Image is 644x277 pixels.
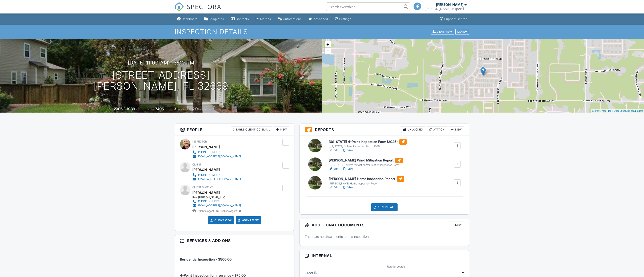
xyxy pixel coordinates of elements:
div: 3 [174,107,176,111]
div: More [455,29,469,35]
a: Edit [329,167,338,171]
h1: Inspection Details [175,28,469,35]
div: [PHONE_NUMBER] [197,200,220,203]
a: View [342,185,353,190]
div: Attach [427,126,447,133]
h3: Internal [300,250,469,261]
a: [PHONE_NUMBER] [192,199,241,203]
a: Client View [209,218,232,222]
div: [PHONE_NUMBER] [197,173,220,177]
div: New [274,126,289,133]
a: View [342,148,353,152]
a: [EMAIL_ADDRESS][DOMAIN_NAME] [192,154,241,159]
div: [US_STATE] Uniform Mitigation Verification Inspection Form [329,163,403,167]
div: Garber Inspection Services [424,7,467,11]
div: Unlocked [401,126,425,133]
div: Publish All [371,203,398,211]
h6: [US_STATE] 4-Point Inspection Form (2025) [329,139,407,145]
div: [PERSON_NAME] [436,3,463,7]
a: Leaflet [592,110,599,112]
span: sq. ft. [136,108,142,111]
a: Client View [430,30,455,33]
a: [PERSON_NAME] Home Inspection Report [PERSON_NAME] Home Inspection Report [329,176,404,186]
div: 2006 [114,107,123,111]
span: Client's Agent - [198,209,219,212]
div: Dashboard [182,17,198,21]
span: sq.ft. [165,108,170,111]
div: [EMAIL_ADDRESS][DOMAIN_NAME] [197,177,241,181]
p: There are no attachments to this inspection. [305,234,464,239]
a: Zoom out [325,48,331,54]
div: [US_STATE] 4-Point Inspection Form (2025) [329,145,407,148]
strong: 0 [239,209,241,212]
h6: [PERSON_NAME] Wind Mitigation Report [329,158,403,163]
span: Lot Size [146,108,154,111]
div: [PERSON_NAME] [192,144,220,150]
span: SPECTORA [187,2,221,11]
a: [EMAIL_ADDRESS][DOMAIN_NAME] [192,203,241,208]
a: Automations (Basic) [276,15,303,23]
a: [US_STATE] 4-Point Inspection Form (2025) [US_STATE] 4-Point Inspection Form (2025) [329,139,407,148]
label: Order ID [305,270,317,275]
span: Residential Inspection - $500.00 [180,257,232,261]
a: [PERSON_NAME] [192,190,220,196]
h1: [STREET_ADDRESS] [PERSON_NAME], FL 32669 [94,70,228,92]
div: [EMAIL_ADDRESS][DOMAIN_NAME] [197,155,241,158]
div: [EMAIL_ADDRESS][DOMAIN_NAME] [197,204,241,207]
img: The Best Home Inspection Software - Spectora [175,2,184,11]
a: [PHONE_NUMBER] [192,173,241,177]
div: Client View [431,29,454,35]
div: 7405 [155,107,164,111]
div: [PERSON_NAME] Home Inspection Report [329,182,404,185]
h3: Additional Documents [300,219,469,231]
li: Service: Residential Inspection [180,249,289,265]
div: Advanced [313,17,328,21]
span: bedrooms [177,108,188,111]
a: Templates [203,15,226,23]
a: Advanced [307,15,330,23]
div: Settings [339,17,351,21]
div: [PHONE_NUMBER] [197,151,220,154]
a: View [342,167,353,171]
div: New [449,222,464,228]
a: Edit [329,185,338,190]
h3: People [175,124,294,136]
div: | [591,109,644,113]
div: [PERSON_NAME] [192,167,220,173]
a: SPECTORA [175,6,221,15]
a: Agent View [237,218,259,222]
div: Real [PERSON_NAME], LLC [192,196,244,199]
div: Templates [209,17,224,21]
div: Metrics [260,17,271,21]
label: Referral source [387,265,405,269]
h3: [DATE] 11:00 am - 3:00 pm [128,60,194,66]
span: Seller's Agent - [221,209,241,212]
a: © OpenStreetMap contributors [612,110,643,112]
a: Dashboard [176,15,199,23]
input: Search everything... [326,3,410,11]
span: Client's Agent [192,186,213,189]
a: Support Center [438,15,468,23]
strong: 16 [216,209,219,212]
div: Disable Client CC Email [231,126,272,133]
div: 2.0 [192,107,198,111]
a: Contacts [229,15,251,23]
h3: Services & Add ons [175,235,294,246]
a: [EMAIL_ADDRESS][DOMAIN_NAME] [192,177,241,181]
div: New [449,126,464,133]
h6: [PERSON_NAME] Home Inspection Report [329,176,404,182]
a: [PERSON_NAME] Wind Mitigation Report [US_STATE] Uniform Mitigation Verification Inspection Form [329,158,403,167]
div: Support Center [444,17,467,21]
span: Built [108,108,113,111]
span: Client [192,163,201,166]
a: © MapTiler [600,110,611,112]
h3: Reports [300,124,469,136]
span: bathrooms [198,108,210,111]
div: Automations [283,17,302,21]
a: Zoom in [325,41,331,48]
a: Metrics [254,15,273,23]
span: Inspector [192,140,207,143]
a: Settings [333,15,353,23]
a: Edit [329,148,338,152]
